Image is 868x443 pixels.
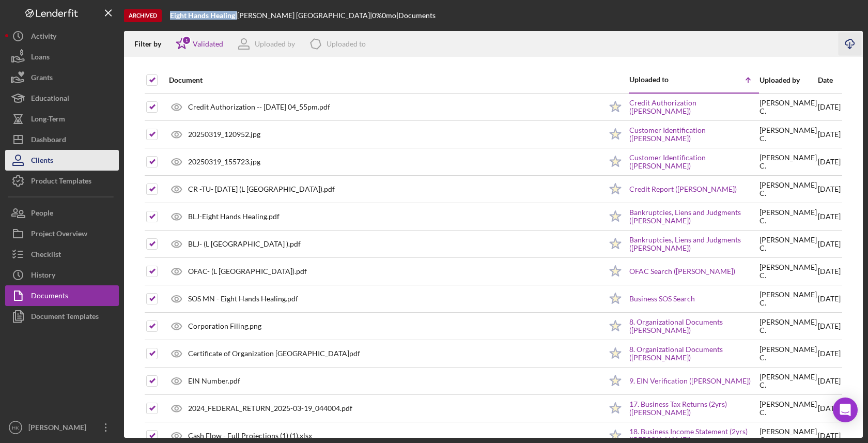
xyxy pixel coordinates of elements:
[31,47,50,70] div: Loans
[629,236,758,252] a: Bankruptcies, Liens and Judgments ([PERSON_NAME])
[170,11,237,20] div: |
[5,285,119,306] button: Documents
[5,265,119,285] button: History
[760,181,817,197] div: [PERSON_NAME] C .
[5,26,119,47] button: Activity
[818,286,841,312] div: [DATE]
[31,265,55,288] div: History
[31,26,56,49] div: Activity
[818,176,841,202] div: [DATE]
[31,244,61,267] div: Checklist
[31,67,53,90] div: Grants
[629,295,695,303] a: Business SOS Search
[396,11,436,20] div: | Documents
[5,306,119,327] button: Document Templates
[5,223,119,244] button: Project Overview
[31,285,68,309] div: Documents
[5,171,119,191] button: Product Templates
[5,67,119,88] button: Grants
[629,318,758,334] a: 8. Organizational Documents ([PERSON_NAME])
[760,291,817,307] div: [PERSON_NAME] C .
[5,109,119,129] a: Long-Term
[818,94,841,120] div: [DATE]
[760,154,817,170] div: [PERSON_NAME] C .
[629,99,758,115] a: Credit Authorization ([PERSON_NAME])
[188,185,335,193] div: CR -TU- [DATE] (L [GEOGRAPHIC_DATA]).pdf
[5,150,119,171] button: Clients
[327,40,366,48] div: Uploaded to
[629,185,737,193] a: Credit Report ([PERSON_NAME])
[188,130,260,139] div: 20250319_120952.jpg
[5,203,119,223] button: People
[188,377,240,385] div: EIN Number.pdf
[188,432,312,440] div: Cash Flow - Full Projections (1) (1).xlsx
[5,417,119,438] button: HK[PERSON_NAME]
[760,373,817,389] div: [PERSON_NAME] C .
[760,400,817,417] div: [PERSON_NAME] C .
[629,345,758,362] a: 8. Organizational Documents ([PERSON_NAME])
[188,267,307,276] div: OFAC- (L [GEOGRAPHIC_DATA]).pdf
[760,208,817,225] div: [PERSON_NAME] C .
[12,425,19,431] text: HK
[760,126,817,143] div: [PERSON_NAME] C .
[760,345,817,362] div: [PERSON_NAME] C .
[818,395,841,421] div: [DATE]
[31,129,66,152] div: Dashboard
[818,76,841,84] div: Date
[31,306,99,329] div: Document Templates
[31,109,65,132] div: Long-Term
[31,203,53,226] div: People
[818,204,841,230] div: [DATE]
[818,231,841,257] div: [DATE]
[188,103,330,111] div: Credit Authorization -- [DATE] 04_55pm.pdf
[760,99,817,115] div: [PERSON_NAME] C .
[818,258,841,284] div: [DATE]
[31,88,69,111] div: Educational
[629,267,735,276] a: OFAC Search ([PERSON_NAME])
[170,11,235,20] b: Eight Hands Healing
[255,40,295,48] div: Uploaded by
[760,318,817,334] div: [PERSON_NAME] C .
[5,129,119,150] button: Dashboard
[818,313,841,339] div: [DATE]
[818,368,841,394] div: [DATE]
[31,223,87,247] div: Project Overview
[193,40,223,48] div: Validated
[760,263,817,280] div: [PERSON_NAME] C .
[5,244,119,265] button: Checklist
[188,295,298,303] div: SOS MN - Eight Hands Healing.pdf
[188,349,360,358] div: Certificate of Organization [GEOGRAPHIC_DATA]pdf
[5,47,119,67] button: Loans
[818,341,841,366] div: [DATE]
[31,171,91,194] div: Product Templates
[124,9,162,22] div: Archived
[188,158,260,166] div: 20250319_155723.jpg
[31,150,53,173] div: Clients
[382,11,396,20] div: 0 mo
[629,154,758,170] a: Customer Identification ([PERSON_NAME])
[629,75,694,84] div: Uploaded to
[26,417,93,440] div: [PERSON_NAME]
[237,11,372,20] div: [PERSON_NAME] [GEOGRAPHIC_DATA] |
[629,208,758,225] a: Bankruptcies, Liens and Judgments ([PERSON_NAME])
[629,377,751,385] a: 9. EIN Verification ([PERSON_NAME])
[188,240,301,248] div: BLJ- (L [GEOGRAPHIC_DATA] ).pdf
[5,88,119,109] button: Educational
[760,236,817,252] div: [PERSON_NAME] C .
[818,149,841,175] div: [DATE]
[182,36,191,45] div: 1
[760,76,817,84] div: Uploaded by
[833,398,858,422] div: Open Intercom Messenger
[372,11,382,20] div: 0 %
[188,404,352,413] div: 2024_FEDERAL_RETURN_2025-03-19_044004.pdf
